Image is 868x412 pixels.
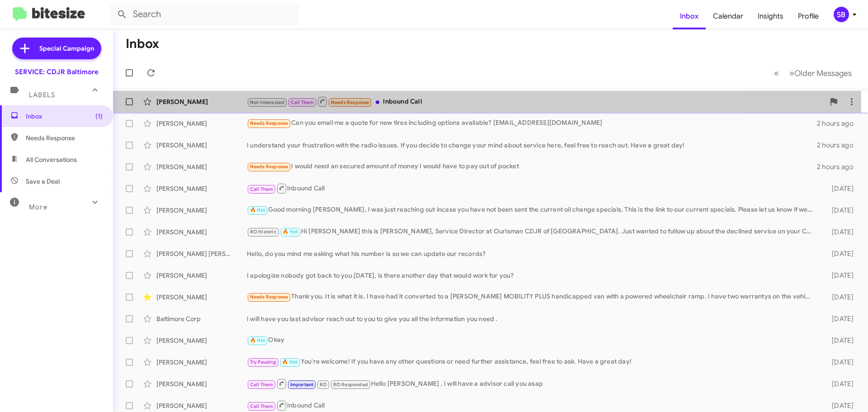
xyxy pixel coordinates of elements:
[156,119,247,128] div: [PERSON_NAME]
[826,7,858,22] button: SB
[109,4,299,25] input: Search
[95,112,103,121] span: (1)
[817,271,861,280] div: [DATE]
[794,68,852,78] span: Older Messages
[247,96,825,107] div: Inbound Call
[250,337,265,343] span: 🔥 Hot
[817,379,861,388] div: [DATE]
[156,141,247,150] div: [PERSON_NAME]
[156,249,247,258] div: [PERSON_NAME] [PERSON_NAME]
[320,382,327,388] span: RO
[250,359,276,365] span: Try Pausing
[290,382,314,388] span: Important
[250,229,277,235] span: RO Historic
[12,38,101,59] a: Special Campaign
[673,3,706,29] a: Inbox
[817,227,861,237] div: [DATE]
[817,184,861,193] div: [DATE]
[769,64,857,82] nav: Page navigation example
[817,314,861,323] div: [DATE]
[26,177,60,186] span: Save a Deal
[250,207,265,213] span: 🔥 Hot
[282,359,297,365] span: 🔥 Hot
[791,3,826,29] a: Profile
[291,99,314,105] span: Call Them
[331,99,369,105] span: Needs Response
[250,403,274,409] span: Call Them
[247,249,817,258] div: Hello, do you mind me asking what his number is so we can update our records?
[156,336,247,345] div: [PERSON_NAME]
[26,112,103,121] span: Inbox
[156,314,247,323] div: Baltimore Corp
[250,120,288,126] span: Needs Response
[156,162,247,171] div: [PERSON_NAME]
[817,206,861,215] div: [DATE]
[156,293,247,302] div: [PERSON_NAME]
[283,229,298,235] span: 🔥 Hot
[156,97,247,106] div: [PERSON_NAME]
[817,336,861,345] div: [DATE]
[247,161,817,172] div: I would need an secured amount of money I would have to pay out of pocket
[247,314,817,323] div: I will have you last advisor reach out to you to give you all the information you need .
[29,203,47,211] span: More
[247,378,817,389] div: Hello [PERSON_NAME] , I will have a advisor call you asap
[247,205,817,215] div: Good morning [PERSON_NAME], I was just reaching out incase you have not been sent the current oil...
[15,67,99,76] div: SERVICE: CDJR Baltimore
[26,133,103,142] span: Needs Response
[817,141,861,150] div: 2 hours ago
[247,183,817,194] div: Inbound Call
[156,401,247,410] div: [PERSON_NAME]
[817,249,861,258] div: [DATE]
[333,382,368,388] span: RO Responded
[834,7,849,22] div: SB
[156,379,247,388] div: [PERSON_NAME]
[250,164,288,170] span: Needs Response
[817,162,861,171] div: 2 hours ago
[156,227,247,237] div: [PERSON_NAME]
[29,91,55,99] span: Labels
[250,382,274,388] span: Call Them
[156,358,247,367] div: [PERSON_NAME]
[247,141,817,150] div: I understand your frustration with the radio issues. If you decide to change your mind about serv...
[247,335,817,346] div: Okay
[706,3,750,29] a: Calendar
[774,67,779,79] span: «
[247,357,817,367] div: You're welcome! If you have any other questions or need further assistance, feel free to ask. Hav...
[247,118,817,128] div: Can you email me a quote for new tires including options available? [EMAIL_ADDRESS][DOMAIN_NAME]
[250,186,274,192] span: Call Them
[817,293,861,302] div: [DATE]
[247,400,817,411] div: Inbound Call
[247,292,817,302] div: Thank you. It is what it is. I have had it converted to a [PERSON_NAME] MOBILITY PLUS handicapped...
[39,44,94,53] span: Special Campaign
[156,184,247,193] div: [PERSON_NAME]
[789,67,794,79] span: »
[156,206,247,215] div: [PERSON_NAME]
[817,358,861,367] div: [DATE]
[156,271,247,280] div: [PERSON_NAME]
[250,294,288,300] span: Needs Response
[817,119,861,128] div: 2 hours ago
[247,227,817,237] div: Hi [PERSON_NAME] this is [PERSON_NAME], Service Director at Ourisman CDJR of [GEOGRAPHIC_DATA]. J...
[250,99,285,105] span: Not-Interested
[750,3,791,29] a: Insights
[784,64,857,82] button: Next
[769,64,784,82] button: Previous
[817,401,861,410] div: [DATE]
[26,155,77,164] span: All Conversations
[247,271,817,280] div: I apologize nobody got back to you [DATE], is there another day that would work for you?
[126,37,159,51] h1: Inbox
